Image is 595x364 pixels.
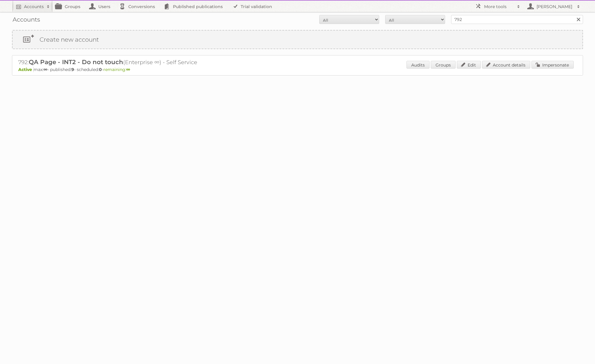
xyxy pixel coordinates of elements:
span: QA Page - INT2 - Do not touch [29,58,123,66]
h2: More tools [484,4,514,10]
strong: 0 [99,67,102,72]
a: More tools [472,1,523,12]
h2: 792: (Enterprise ∞) - Self Service [18,58,228,66]
span: Active [18,67,34,72]
a: Account details [482,61,530,69]
a: Groups [53,1,86,12]
h2: [PERSON_NAME] [535,4,574,10]
a: Published publications [161,1,229,12]
a: Impersonate [531,61,574,69]
a: Trial validation [229,1,278,12]
a: Users [86,1,116,12]
a: Groups [431,61,456,69]
a: [PERSON_NAME] [523,1,583,12]
strong: 9 [71,67,74,72]
p: max: - published: - scheduled: - [18,67,577,72]
a: Audits [406,61,430,69]
a: Conversions [116,1,161,12]
span: remaining: [103,67,130,72]
a: Accounts [12,1,53,12]
a: Create new account [13,31,582,49]
h2: Accounts [24,4,44,10]
a: Edit [457,61,481,69]
strong: ∞ [126,67,130,72]
strong: ∞ [43,67,47,72]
